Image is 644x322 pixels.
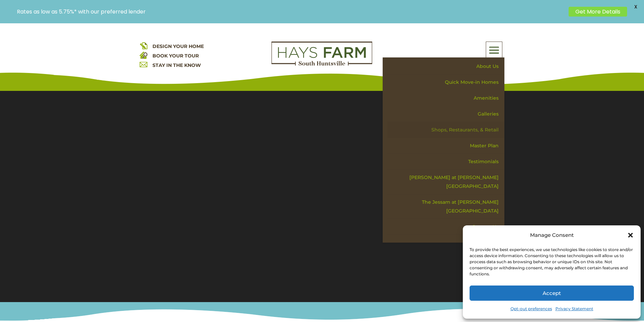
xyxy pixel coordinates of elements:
span: X [630,2,641,12]
a: Amenities [387,90,504,106]
a: About Us [387,58,504,74]
a: Master Plan [387,138,504,154]
div: To provide the best experiences, we use technologies like cookies to store and/or access device i... [470,247,633,277]
a: Contact Us [387,219,504,235]
a: The Jessam at [PERSON_NAME][GEOGRAPHIC_DATA] [387,194,504,219]
div: Close dialog [627,232,634,239]
a: Testimonials [387,154,504,170]
img: Logo [271,42,372,66]
div: Manage Consent [530,230,574,240]
a: [PERSON_NAME] at [PERSON_NAME][GEOGRAPHIC_DATA] [387,170,504,194]
a: Privacy Statement [555,304,593,314]
a: Opt-out preferences [510,304,552,314]
img: book your home tour [140,51,147,59]
a: hays farm homes huntsville development [271,61,372,67]
a: Get More Details [569,7,627,17]
a: DESIGN YOUR HOME [152,43,204,49]
a: Shops, Restaurants, & Retail [387,122,504,138]
a: Quick Move-in Homes [387,74,504,90]
img: design your home [140,42,147,49]
p: Rates as low as 5.75%* with our preferred lender [17,8,565,15]
a: Galleries [387,106,504,122]
a: BOOK YOUR TOUR [152,53,199,59]
a: STAY IN THE KNOW [152,62,201,68]
button: Accept [470,286,634,301]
